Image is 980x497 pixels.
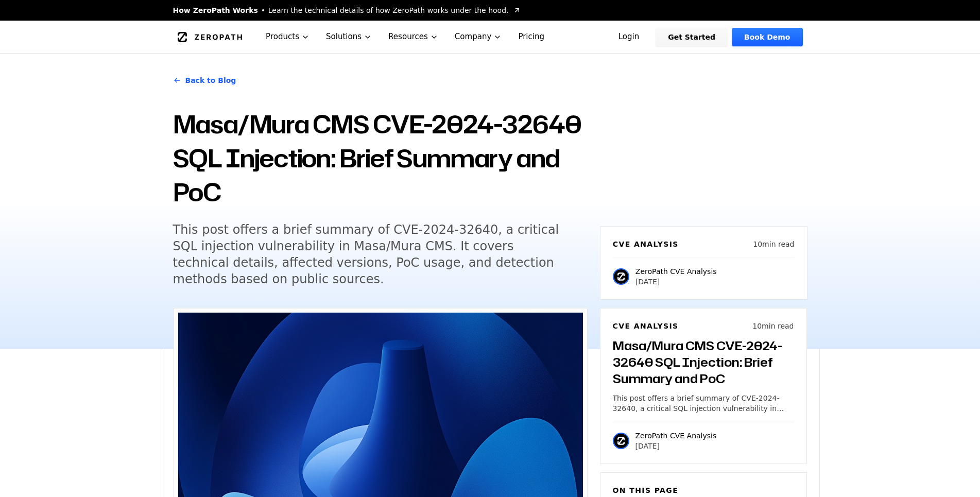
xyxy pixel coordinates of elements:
[752,321,794,331] p: 10 min read
[173,5,258,15] span: How ZeroPath Works
[635,441,717,451] p: [DATE]
[173,107,588,209] h1: Masa/Mura CMS CVE-2024-32640 SQL Injection: Brief Summary and PoC
[161,21,820,53] nav: Global
[613,239,679,249] h6: CVE Analysis
[510,21,553,53] a: Pricing
[173,66,236,95] a: Back to Blog
[732,28,802,46] a: Book Demo
[613,321,679,331] h6: CVE Analysis
[613,485,794,495] h6: On this page
[635,431,717,441] p: ZeroPath CVE Analysis
[268,5,509,15] span: Learn the technical details of how ZeroPath works under the hood.
[318,21,380,53] button: Solutions
[257,21,318,53] button: Products
[613,268,629,285] img: ZeroPath CVE Analysis
[606,28,652,46] a: Login
[613,337,794,387] h3: Masa/Mura CMS CVE-2024-32640 SQL Injection: Brief Summary and PoC
[613,393,794,414] p: This post offers a brief summary of CVE-2024-32640, a critical SQL injection vulnerability in Mas...
[173,221,569,287] h5: This post offers a brief summary of CVE-2024-32640, a critical SQL injection vulnerability in Mas...
[613,433,629,449] img: ZeroPath CVE Analysis
[446,21,510,53] button: Company
[173,5,521,15] a: How ZeroPath WorksLearn the technical details of how ZeroPath works under the hood.
[753,239,794,249] p: 10 min read
[656,28,728,46] a: Get Started
[380,21,446,53] button: Resources
[635,266,717,277] p: ZeroPath CVE Analysis
[635,277,717,287] p: [DATE]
